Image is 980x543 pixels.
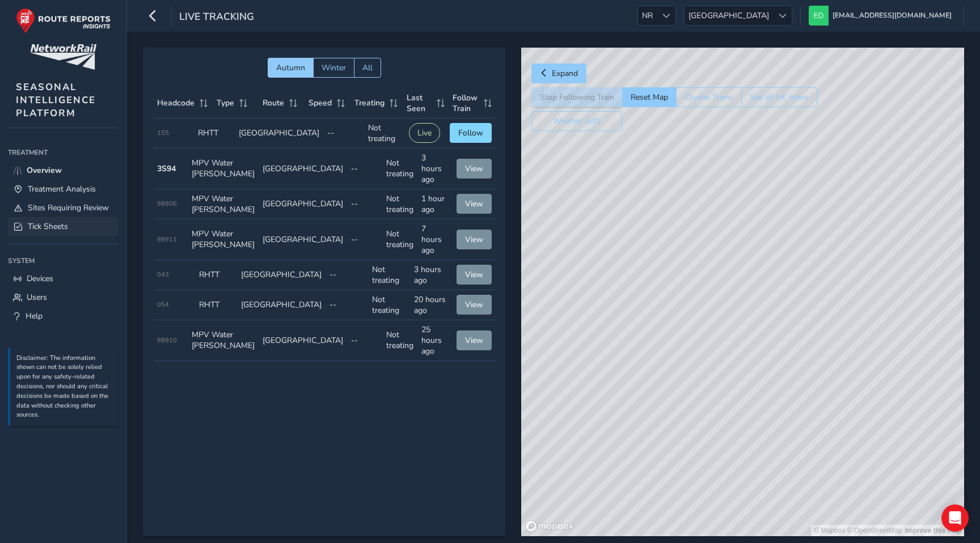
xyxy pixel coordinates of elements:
[457,230,492,249] button: View
[382,149,417,189] td: Not treating
[259,320,347,361] td: [GEOGRAPHIC_DATA]
[354,97,385,108] span: Treating
[309,97,332,108] span: Speed
[259,219,347,260] td: [GEOGRAPHIC_DATA]
[364,118,405,149] td: Not treating
[157,235,177,244] span: 98911
[16,80,96,120] span: SEASONAL INTELLIGENCE PLATFORM
[368,290,410,320] td: Not treating
[8,198,119,217] a: Sites Requiring Review
[195,290,237,320] td: RHTT
[941,504,969,532] div: Open Intercom Messenger
[347,189,382,219] td: --
[313,58,354,78] button: Winter
[28,221,68,232] span: Tick Sheets
[157,97,195,108] span: Headcode
[531,111,622,131] button: Weather (off)
[382,189,417,219] td: Not treating
[410,260,452,290] td: 3 hours ago
[552,68,578,79] span: Expand
[188,320,259,361] td: MPV Water [PERSON_NAME]
[465,335,483,346] span: View
[457,265,492,285] button: View
[157,336,177,345] span: 98910
[194,118,235,149] td: RHTT
[8,217,119,236] a: Tick Sheets
[638,6,657,25] span: NR
[417,219,453,260] td: 7 hours ago
[157,163,176,174] strong: 3S94
[457,330,492,350] button: View
[354,58,381,78] button: All
[833,6,952,26] span: [EMAIL_ADDRESS][DOMAIN_NAME]
[453,92,480,114] span: Follow Train
[237,260,326,290] td: [GEOGRAPHIC_DATA]
[157,200,177,208] span: 98906
[16,354,113,421] p: Disclaimer: The information shown can not be solely relied upon for any safety-related decisions,...
[409,123,440,143] button: Live
[465,198,483,209] span: View
[8,180,119,198] a: Treatment Analysis
[322,62,346,73] span: Winter
[417,189,453,219] td: 1 hour ago
[458,128,483,138] span: Follow
[235,118,323,149] td: [GEOGRAPHIC_DATA]
[457,194,492,214] button: View
[28,184,96,194] span: Treatment Analysis
[188,189,259,219] td: MPV Water [PERSON_NAME]
[417,149,453,189] td: 3 hours ago
[676,87,741,107] button: Cluster Trains
[268,58,313,78] button: Autumn
[410,290,452,320] td: 20 hours ago
[457,159,492,179] button: View
[531,63,586,83] button: Expand
[362,62,373,73] span: All
[465,234,483,245] span: View
[195,260,237,290] td: RHTT
[27,292,47,303] span: Users
[809,6,956,26] button: [EMAIL_ADDRESS][DOMAIN_NAME]
[685,6,773,25] span: [GEOGRAPHIC_DATA]
[382,219,417,260] td: Not treating
[157,270,169,279] span: 043
[417,320,453,361] td: 25 hours ago
[347,219,382,260] td: --
[179,10,254,26] span: Live Tracking
[157,129,169,137] span: 155
[622,87,676,107] button: Reset Map
[26,311,43,321] span: Help
[157,300,169,309] span: 054
[465,299,483,310] span: View
[8,144,119,161] div: Treatment
[347,149,382,189] td: --
[326,260,367,290] td: --
[323,118,364,149] td: --
[326,290,367,320] td: --
[809,6,829,26] img: diamond-layout
[8,252,119,269] div: System
[382,320,417,361] td: Not treating
[8,307,119,325] a: Help
[8,161,119,180] a: Overview
[450,123,492,143] button: Follow
[8,288,119,307] a: Users
[259,149,347,189] td: [GEOGRAPHIC_DATA]
[263,97,284,108] span: Route
[16,8,111,33] img: rr logo
[276,62,305,73] span: Autumn
[188,219,259,260] td: MPV Water [PERSON_NAME]
[188,149,259,189] td: MPV Water [PERSON_NAME]
[217,97,234,108] span: Type
[28,202,109,213] span: Sites Requiring Review
[237,290,326,320] td: [GEOGRAPHIC_DATA]
[27,273,53,284] span: Devices
[465,269,483,280] span: View
[368,260,410,290] td: Not treating
[30,44,96,70] img: customer logo
[407,92,433,114] span: Last Seen
[8,269,119,288] a: Devices
[741,87,817,107] button: See all UK trains
[27,165,62,176] span: Overview
[465,163,483,174] span: View
[259,189,347,219] td: [GEOGRAPHIC_DATA]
